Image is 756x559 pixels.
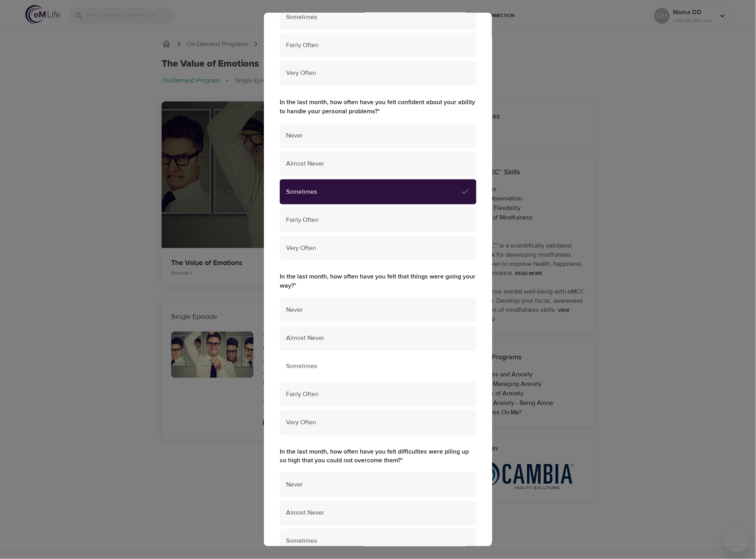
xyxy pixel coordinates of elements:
[286,481,470,490] span: Never
[280,273,476,291] label: In the last month, how often have you felt that things were going your way?
[286,41,470,50] span: Fairly Often
[286,390,470,399] span: Fairly Often
[286,131,470,140] span: Never
[280,448,476,466] label: In the last month, how often have you felt difficulties were piling up so high that you could not...
[286,159,470,168] span: Almost Never
[286,418,470,427] span: Very Often
[286,306,470,315] span: Never
[286,69,470,78] span: Very Often
[280,98,476,116] label: In the last month, how often have you felt confident about your ability to handle your personal p...
[286,13,470,22] span: Sometimes
[286,537,470,546] span: Sometimes
[286,509,470,518] span: Almost Never
[286,187,460,197] span: Sometimes
[286,362,470,371] span: Sometimes
[286,334,470,343] span: Almost Never
[286,216,470,225] span: Fairly Often
[286,244,470,253] span: Very Often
